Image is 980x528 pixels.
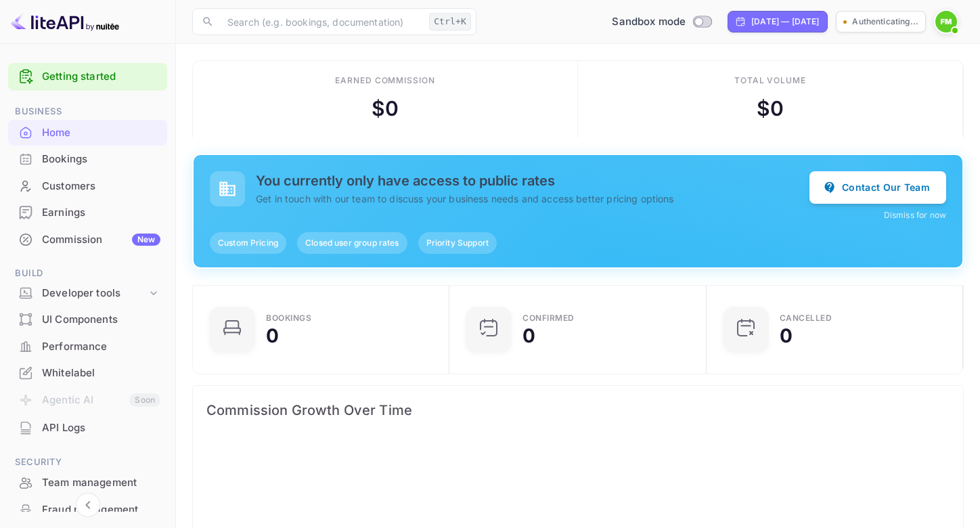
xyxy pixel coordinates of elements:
div: Fraud management [42,502,160,518]
div: Customers [8,173,167,200]
img: LiteAPI logo [11,11,119,32]
div: API Logs [8,415,167,441]
h5: You currently only have access to public rates [256,173,809,189]
div: $ 0 [757,93,784,124]
div: Team management [8,470,167,496]
span: Commission Growth Over Time [206,399,950,421]
div: [DATE] — [DATE] [751,16,819,28]
div: 0 [780,326,793,345]
div: Whitelabel [42,366,160,381]
div: UI Components [8,307,167,333]
div: Earnings [42,205,160,221]
div: Switch to Production mode [606,14,717,30]
button: Collapse navigation [76,493,100,517]
button: Contact Our Team [809,171,946,204]
div: UI Components [42,312,160,328]
div: Ctrl+K [429,13,471,30]
div: Earnings [8,200,167,226]
a: Fraud management [8,497,167,522]
div: Bookings [266,314,311,322]
a: Getting started [42,69,160,85]
div: $ 0 [372,93,399,124]
a: Bookings [8,146,167,171]
div: Customers [42,179,160,194]
span: Sandbox mode [612,14,686,30]
div: CANCELLED [780,314,832,322]
a: Home [8,120,167,145]
a: CommissionNew [8,227,167,252]
div: API Logs [42,420,160,436]
div: Whitelabel [8,360,167,387]
div: Developer tools [42,286,147,301]
div: Getting started [8,63,167,91]
div: Confirmed [522,314,575,322]
div: Home [42,125,160,141]
a: Customers [8,173,167,198]
p: Authenticating... [852,16,918,28]
div: Team management [42,475,160,491]
div: Performance [42,339,160,355]
span: Priority Support [418,237,497,249]
span: Closed user group rates [297,237,407,249]
div: 0 [266,326,279,345]
div: Bookings [42,152,160,167]
div: Performance [8,334,167,360]
a: API Logs [8,415,167,440]
div: 0 [522,326,535,345]
div: Total volume [734,74,807,87]
div: Developer tools [8,282,167,305]
div: Bookings [8,146,167,173]
span: Security [8,455,167,470]
a: UI Components [8,307,167,332]
a: Earnings [8,200,167,225]
div: CommissionNew [8,227,167,253]
a: Team management [8,470,167,495]
p: Get in touch with our team to discuss your business needs and access better pricing options [256,192,809,206]
span: Business [8,104,167,119]
div: Home [8,120,167,146]
div: Earned commission [335,74,435,87]
div: Commission [42,232,160,248]
img: Frosty mikecris [935,11,957,32]
a: Whitelabel [8,360,167,385]
span: Custom Pricing [210,237,286,249]
div: New [132,234,160,246]
input: Search (e.g. bookings, documentation) [219,8,424,35]
a: Performance [8,334,167,359]
span: Build [8,266,167,281]
div: Fraud management [8,497,167,523]
button: Dismiss for now [884,209,946,221]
